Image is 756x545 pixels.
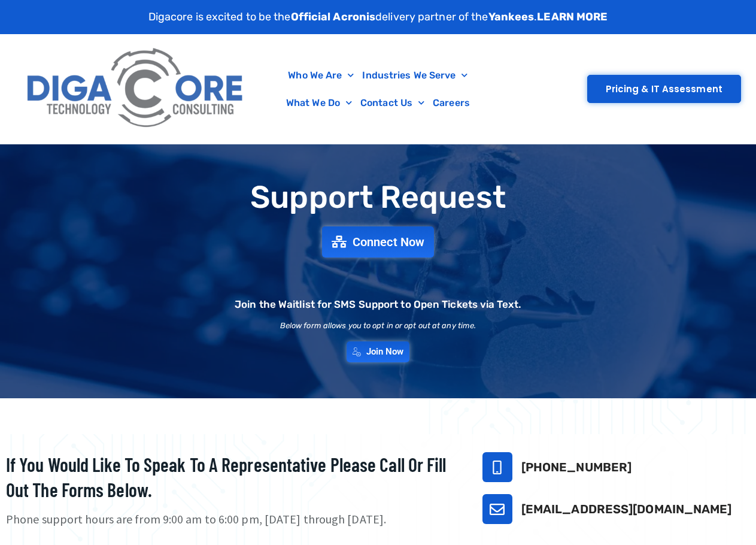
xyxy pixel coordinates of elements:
h2: Below form allows you to opt in or opt out at any time. [280,322,476,329]
a: Careers [429,89,474,117]
strong: Official Acronis [291,10,376,23]
a: 732-646-5725 [482,452,512,482]
strong: Yankees [488,10,535,23]
nav: Menu [257,62,499,117]
p: Digacore is excited to be the delivery partner of the . [148,9,608,25]
a: What We Do [282,89,356,117]
a: Connect Now [322,226,434,258]
a: Join Now [347,341,410,362]
h2: Join the Waitlist for SMS Support to Open Tickets via Text. [235,299,521,310]
h2: If you would like to speak to a representative please call or fill out the forms below. [6,452,453,502]
span: Join Now [366,347,404,356]
a: LEARN MORE [537,10,608,23]
a: [PHONE_NUMBER] [521,460,631,474]
a: [EMAIL_ADDRESS][DOMAIN_NAME] [521,502,732,516]
img: Digacore Logo [21,40,251,138]
span: Pricing & IT Assessment [606,84,722,93]
a: Contact Us [356,89,429,117]
a: Industries We Serve [358,62,472,89]
h1: Support Request [6,180,750,214]
p: Phone support hours are from 9:00 am to 6:00 pm, [DATE] through [DATE]. [6,511,453,528]
span: Connect Now [353,236,424,248]
a: Who We Are [284,62,358,89]
a: Pricing & IT Assessment [587,75,741,103]
a: support@digacore.com [482,494,512,524]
